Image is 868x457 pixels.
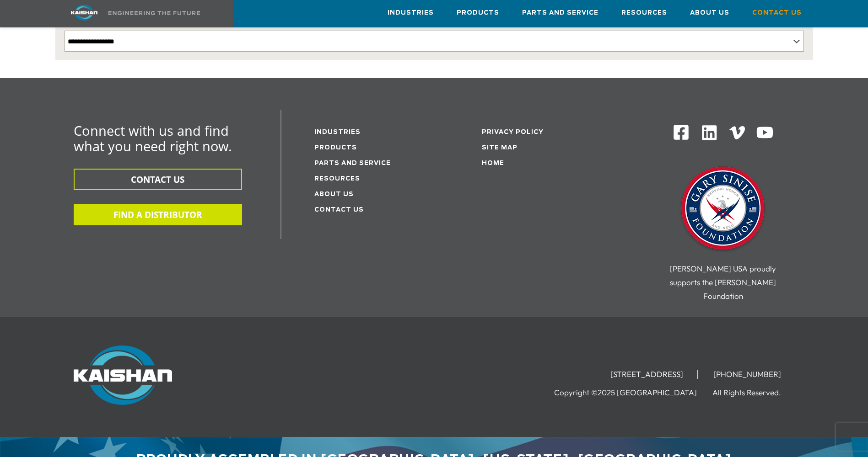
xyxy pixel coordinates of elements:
a: Parts and Service [522,0,598,25]
span: About Us [690,8,729,18]
img: Facebook [673,124,690,141]
a: Resources [621,0,667,25]
a: About Us [314,191,354,197]
img: Linkedin [701,124,718,142]
button: CONTACT US [74,169,242,190]
a: Industries [314,129,361,135]
a: Resources [314,176,360,182]
img: Vimeo [729,126,745,139]
span: Products [457,8,499,18]
a: Home [482,160,504,166]
img: Kaishan [74,345,172,405]
button: FIND A DISTRIBUTOR [74,204,242,225]
img: Youtube [756,124,774,142]
li: [STREET_ADDRESS] [597,370,698,379]
img: kaishan logo [50,5,119,21]
span: Resources [621,8,667,18]
a: Products [314,145,357,151]
li: Copyright ©2025 [GEOGRAPHIC_DATA] [554,388,711,397]
a: Products [457,0,499,25]
a: Contact Us [752,0,802,25]
span: Connect with us and find what you need right now. [74,122,232,155]
span: Contact Us [752,8,802,18]
li: All Rights Reserved. [712,388,795,397]
span: Parts and Service [522,8,598,18]
span: [PERSON_NAME] USA proudly supports the [PERSON_NAME] Foundation [670,264,776,301]
img: Engineering the future [108,11,200,15]
img: Gary Sinise Foundation [677,164,769,255]
a: Contact Us [314,207,364,213]
a: Privacy Policy [482,129,544,135]
li: [PHONE_NUMBER] [700,370,795,379]
a: Site Map [482,145,518,151]
span: Industries [388,8,434,18]
a: About Us [690,0,729,25]
a: Parts and service [314,160,391,166]
a: Industries [388,0,434,25]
